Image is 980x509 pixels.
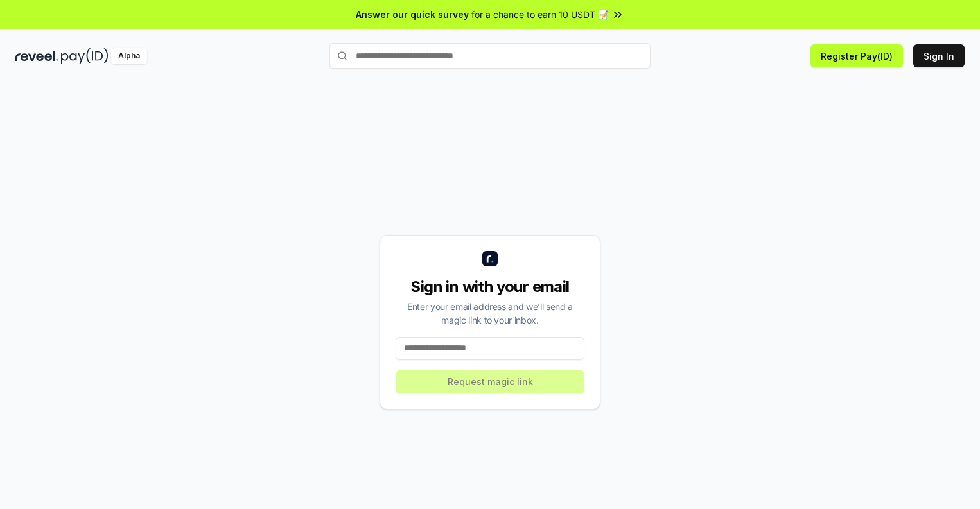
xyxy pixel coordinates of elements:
button: Register Pay(ID) [810,44,903,67]
img: reveel_dark [15,48,58,64]
button: Sign In [913,44,965,67]
span: Answer our quick survey [356,8,469,21]
div: Sign in with your email [396,277,584,297]
div: Alpha [111,48,147,64]
img: logo_small [482,251,498,266]
img: pay_id [61,48,109,64]
span: for a chance to earn 10 USDT 📝 [471,8,609,21]
div: Enter your email address and we’ll send a magic link to your inbox. [396,300,584,327]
